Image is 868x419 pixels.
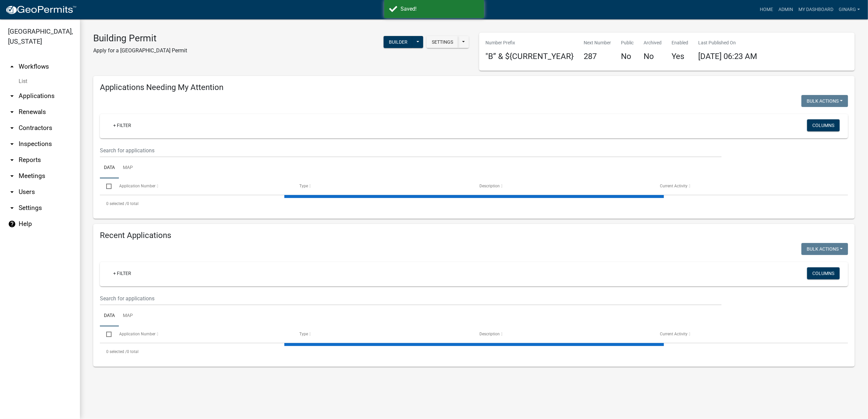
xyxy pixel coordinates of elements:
[807,267,840,279] button: Columns
[699,52,757,61] span: [DATE] 06:23 AM
[479,332,500,336] span: Description
[654,178,834,194] datatable-header-cell: Current Activity
[299,332,308,336] span: Type
[113,326,293,342] datatable-header-cell: Application Number
[8,172,16,180] i: arrow_drop_down
[8,92,16,100] i: arrow_drop_down
[473,178,653,194] datatable-header-cell: Description
[100,305,119,327] a: Data
[672,39,689,46] p: Enabled
[8,108,16,116] i: arrow_drop_down
[8,63,16,71] i: arrow_drop_up
[8,124,16,132] i: arrow_drop_down
[100,178,113,194] datatable-header-cell: Select
[108,267,137,279] a: + Filter
[100,157,119,179] a: Data
[106,349,127,354] span: 0 selected /
[796,3,836,16] a: My Dashboard
[801,243,848,255] button: Bulk Actions
[100,292,722,305] input: Search for applications
[100,231,848,240] h4: Recent Applications
[699,39,757,46] p: Last Published On
[113,178,293,194] datatable-header-cell: Application Number
[479,184,500,188] span: Description
[401,5,479,13] div: Saved!
[106,201,127,206] span: 0 selected /
[293,178,473,194] datatable-header-cell: Type
[644,39,662,46] p: Archived
[100,83,848,92] h4: Applications Needing My Attention
[299,184,308,188] span: Type
[486,52,574,61] h4: "B” & ${CURRENT_YEAR}
[654,326,834,342] datatable-header-cell: Current Activity
[293,326,473,342] datatable-header-cell: Type
[119,184,155,188] span: Application Number
[621,39,634,46] p: Public
[100,195,848,212] div: 0 total
[100,144,722,157] input: Search for applications
[621,52,634,61] h4: No
[119,157,137,179] a: Map
[8,140,16,148] i: arrow_drop_down
[8,204,16,212] i: arrow_drop_down
[757,3,776,16] a: Home
[644,52,662,61] h4: No
[672,52,689,61] h4: Yes
[93,33,187,44] h3: Building Permit
[93,47,187,55] p: Apply for a [GEOGRAPHIC_DATA] Permit
[100,326,113,342] datatable-header-cell: Select
[584,52,611,61] h4: 287
[8,156,16,164] i: arrow_drop_down
[801,95,848,107] button: Bulk Actions
[8,220,16,228] i: help
[108,119,137,131] a: + Filter
[584,39,611,46] p: Next Number
[486,39,574,46] p: Number Prefix
[384,36,413,48] button: Builder
[119,332,155,336] span: Application Number
[660,184,688,188] span: Current Activity
[119,305,137,327] a: Map
[427,36,458,48] button: Settings
[473,326,653,342] datatable-header-cell: Description
[8,188,16,196] i: arrow_drop_down
[100,343,848,360] div: 0 total
[660,332,688,336] span: Current Activity
[776,3,796,16] a: Admin
[807,119,840,131] button: Columns
[836,3,863,16] a: ginarg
